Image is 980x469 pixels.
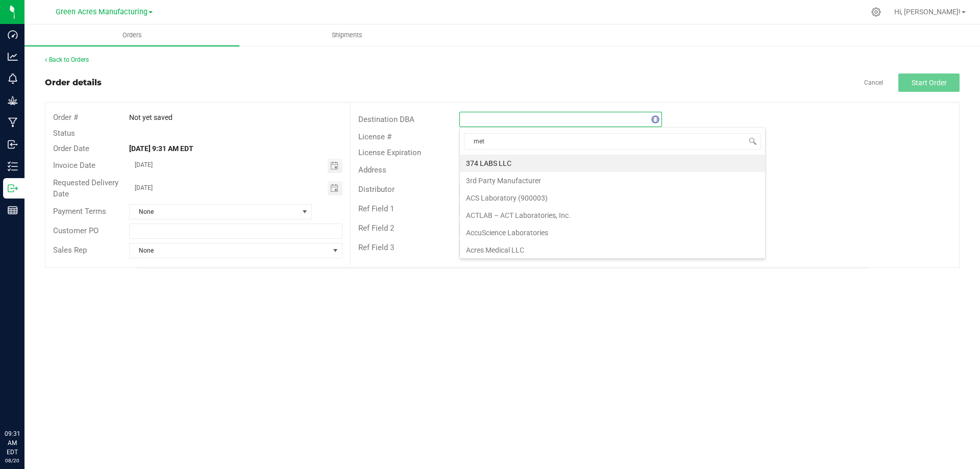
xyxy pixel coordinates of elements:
button: Start Order [898,73,960,92]
span: Order # [53,113,78,122]
span: Orders [109,31,156,40]
span: Shipments [318,31,376,40]
inline-svg: Manufacturing [8,117,18,128]
span: Status [53,129,75,138]
li: Acres Medical LLC [460,241,765,259]
a: Back to Orders [45,56,89,63]
strong: [DATE] 9:31 AM EDT [129,144,193,153]
a: Orders [24,24,239,46]
inline-svg: Inbound [8,139,18,150]
span: Order Date [53,144,89,153]
span: Address [358,165,386,175]
span: Hi, [PERSON_NAME]! [894,8,961,16]
span: Ref Field 1 [358,204,394,213]
li: 374 LABS LLC [460,155,765,172]
span: None [130,243,329,258]
span: License Expiration [358,148,421,157]
inline-svg: Monitoring [8,73,18,84]
span: Sales Rep [53,245,87,255]
p: 08/20 [5,457,20,464]
span: Destination DBA [358,115,414,124]
li: ACS Laboratory (900003) [460,189,765,207]
span: Toggle calendar [328,181,342,195]
span: License # [358,132,391,141]
span: Toggle calendar [328,159,342,173]
span: Ref Field 2 [358,224,394,233]
inline-svg: Grow [8,95,18,106]
span: Distributor [358,185,395,194]
span: Not yet saved [129,113,173,121]
inline-svg: Dashboard [8,30,18,40]
li: AccuScience Laboratories [460,224,765,241]
span: Start Order [912,79,947,87]
span: Ref Field 3 [358,243,394,252]
a: Cancel [864,79,883,87]
inline-svg: Reports [8,205,18,215]
inline-svg: Analytics [8,52,18,62]
li: 3rd Party Manufacturer [460,172,765,189]
inline-svg: Inventory [8,161,18,171]
p: 09:31 AM EDT [5,429,20,457]
span: Requested Delivery Date [53,178,118,199]
li: ACTLAB – ACT Laboratories, Inc. [460,207,765,224]
inline-svg: Outbound [8,183,18,193]
a: Shipments [239,24,454,46]
span: Green Acres Manufacturing [56,8,148,16]
span: Payment Terms [53,207,106,216]
span: None [130,205,299,219]
span: Customer PO [53,226,99,235]
div: Manage settings [870,7,883,17]
div: Order details [45,77,102,89]
span: Invoice Date [53,161,95,170]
